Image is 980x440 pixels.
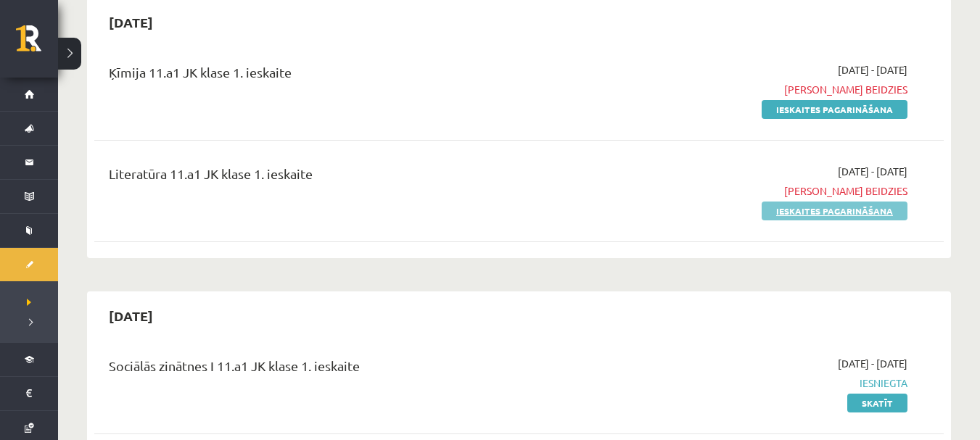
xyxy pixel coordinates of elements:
[94,5,168,39] h2: [DATE]
[847,394,907,412] a: Skatīt
[762,100,907,119] a: Ieskaites pagarināšana
[109,164,634,191] div: Literatūra 11.a1 JK klase 1. ieskaite
[109,62,634,89] div: Ķīmija 11.a1 JK klase 1. ieskaite
[656,375,907,391] span: Iesniegta
[94,299,168,333] h2: [DATE]
[838,62,907,78] span: [DATE] - [DATE]
[762,202,907,220] a: Ieskaites pagarināšana
[656,82,907,97] span: [PERSON_NAME] beidzies
[838,164,907,179] span: [DATE] - [DATE]
[838,356,907,371] span: [DATE] - [DATE]
[656,183,907,199] span: [PERSON_NAME] beidzies
[109,356,634,383] div: Sociālās zinātnes I 11.a1 JK klase 1. ieskaite
[16,25,58,62] a: Rīgas 1. Tālmācības vidusskola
